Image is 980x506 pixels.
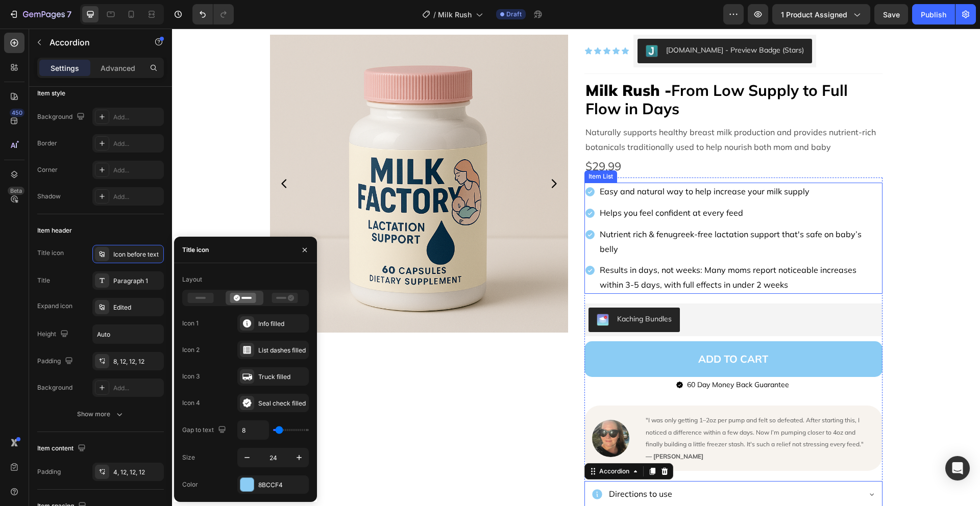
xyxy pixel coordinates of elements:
div: 4, 12, 12, 12 [113,468,161,477]
div: 8BCCF4 [258,480,306,490]
button: Save [874,4,908,24]
div: Color [182,480,198,489]
div: Size [182,453,195,462]
div: Title icon [37,248,64,258]
div: Height [37,327,70,341]
p: Settings [51,63,79,73]
p: Directions to use [437,458,500,473]
span: Milk Rush [438,9,472,20]
div: Padding [37,355,75,368]
div: Item style [37,89,65,98]
div: Item header [37,226,72,235]
span: / [433,9,436,20]
div: Corner [37,165,58,174]
span: 1 product assigned [781,9,847,20]
img: KachingBundles.png [425,285,437,297]
div: Undo/Redo [192,4,234,24]
div: Padding [37,467,61,476]
div: 8, 12, 12, 12 [113,357,161,366]
div: Background [37,110,87,124]
div: Icon 3 [182,372,200,381]
div: Title [37,276,50,285]
button: Show more [37,405,164,423]
div: 450 [10,109,24,117]
div: Background [37,383,72,392]
div: Add... [113,139,161,148]
p: Milk Rush - [413,53,709,89]
button: ADD TO CART [412,313,710,348]
div: Open Intercom Messenger [945,456,970,480]
div: Truck filled [258,372,306,382]
button: Publish [912,4,955,24]
div: Add... [113,192,161,201]
div: Kaching Bundles [445,285,500,296]
div: Beta [8,187,24,195]
div: Add... [113,113,161,122]
button: Carousel Next Arrow [376,149,388,161]
p: Naturally supports healthy breast milk production and provides nutrient-rich botanicals tradition... [413,96,709,126]
div: Icon 2 [182,345,200,355]
div: Item content [37,442,88,456]
p: Easy and natural way to help increase your milk supply [428,156,709,170]
div: ADD TO CART [526,321,596,340]
p: Advanced [101,63,135,73]
p: 7 [67,8,71,20]
div: Add... [113,384,161,393]
div: Border [37,139,57,148]
div: Icon before text [113,250,161,259]
div: List dashes filled [258,346,306,355]
div: Icon 1 [182,319,199,328]
div: Paragraph 1 [113,276,161,286]
div: Edited [113,303,161,312]
button: 1 product assigned [772,4,870,24]
div: Shadow [37,192,61,201]
iframe: Design area [172,29,980,506]
div: Show more [77,409,125,419]
div: Publish [921,9,946,20]
button: Kaching Bundles [416,279,508,303]
img: Judgeme.png [474,16,486,29]
div: Add... [113,166,161,175]
p: 60 Day Money Back Guarantee [515,350,617,363]
div: Info filled [258,319,306,328]
div: Accordion [425,438,459,447]
button: Judge.me - Preview Badge (Stars) [465,10,640,35]
p: Nutrient rich & fenugreek-free lactation support that's safe on baby’s belly [428,198,709,228]
div: Gap to text [182,423,228,437]
p: Accordion [50,36,136,48]
div: $29.99 [412,127,710,149]
button: 7 [4,4,76,24]
div: [DOMAIN_NAME] - Preview Badge (Stars) [494,16,632,27]
img: gempages_558219374419248030-90fcc909-e392-4579-ae82-a470d0c637bf.png [420,391,457,428]
div: Item List [414,143,443,153]
span: Draft [506,10,522,19]
div: Layout [182,275,202,284]
strong: From Low Supply to Full Flow in Days [413,52,676,90]
input: Auto [93,325,163,343]
input: Auto [238,421,268,439]
strong: — [PERSON_NAME] [474,424,531,432]
p: Helps you feel confident at every feed [428,177,709,192]
span: Save [883,10,900,19]
div: Expand icon [37,301,72,311]
div: Seal check filled [258,399,306,408]
div: Icon 4 [182,398,200,408]
span: "I was only getting 1–2oz per pump and felt so defeated. After starting this, I noticed a differe... [474,388,693,419]
div: Title icon [182,245,209,255]
p: Results in days, not weeks: Many moms report noticeable increases within 3-5 days, with full effe... [428,234,709,264]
